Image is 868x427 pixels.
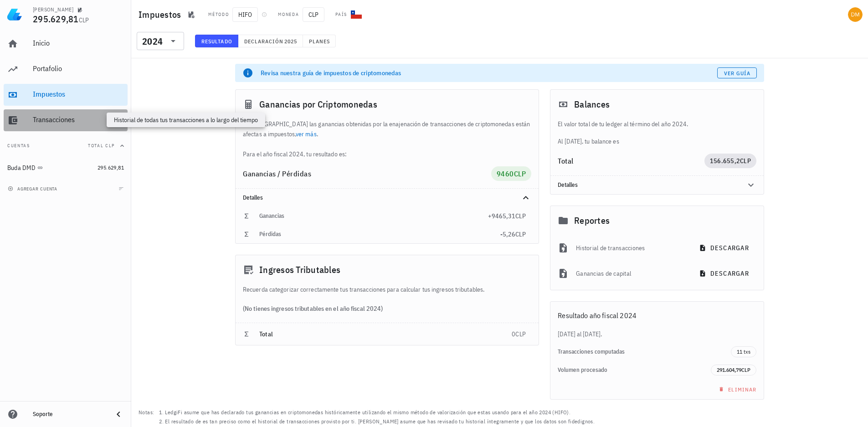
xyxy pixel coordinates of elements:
span: CLP [515,212,526,220]
span: 295.629,81 [33,13,79,25]
span: Total CLP [88,143,115,149]
span: -5,26 [500,230,515,238]
button: agregar cuenta [5,184,62,193]
div: Soporte [33,411,106,418]
div: Moneda [278,11,299,18]
span: CLP [740,157,751,165]
button: Eliminar [713,383,760,396]
div: Ganancias [259,212,488,220]
div: Volumen procesado [558,366,711,374]
span: Declaración [244,38,284,45]
div: País [335,11,347,18]
div: 2024 [142,37,163,46]
div: avatar [848,7,863,22]
a: Inicio [4,33,128,55]
div: Revisa nuestra guía de impuestos de criptomonedas [261,68,717,77]
button: descargar [693,265,756,282]
span: 295.629,81 [98,164,124,171]
li: LedgiFi asume que has declarado tus ganancias en criptomonedas históricamente utilizando el mismo... [165,408,753,417]
div: Transacciones computadas [558,348,731,355]
div: Ganancias de capital [576,263,686,283]
span: CLP [741,366,750,373]
a: Portafolio [4,58,128,80]
span: 291.604,79 [717,366,741,373]
div: Detalles [550,176,764,194]
a: Transacciones [4,109,128,131]
button: Declaración 2025 [238,35,303,47]
a: Ver guía [717,67,757,78]
div: [DATE] al [DATE]. [550,329,764,339]
button: descargar [693,240,756,256]
button: Planes [303,35,336,47]
span: +9465,31 [488,212,515,220]
div: Al [DATE], tu balance es [550,119,764,146]
span: 0 [512,330,515,338]
span: Eliminar [717,386,756,393]
h1: Impuestos [139,7,185,22]
div: Método [208,11,229,18]
div: Reportes [550,206,764,235]
div: CL-icon [351,9,362,20]
span: 9460 [497,169,514,178]
div: En [GEOGRAPHIC_DATA] las ganancias obtenidas por la enajenación de transacciones de criptomonedas... [236,119,539,159]
span: 11 txs [737,347,750,357]
span: 2025 [284,38,297,45]
span: agregar cuenta [10,186,57,192]
p: El valor total de tu ledger al término del año 2024. [558,119,756,129]
span: Ver guía [724,70,751,77]
div: Detalles [558,181,734,189]
div: Buda DMD [7,164,36,172]
div: Ingresos Tributables [236,255,539,284]
div: Historial de transacciones [576,238,686,258]
button: Resultado [195,35,238,47]
div: Portafolio [33,64,124,73]
span: CLP [514,169,526,178]
span: CLP [515,230,526,238]
span: Total [259,330,273,338]
span: Planes [308,38,330,45]
span: descargar [701,244,749,252]
div: Balances [550,90,764,119]
div: Pérdidas [259,231,500,238]
div: (No tienes ingresos tributables en el año fiscal 2024) [236,294,539,323]
div: Total [558,157,704,165]
div: Inicio [33,39,124,47]
div: [PERSON_NAME] [33,6,73,13]
span: CLP [303,7,324,22]
div: Resultado año fiscal 2024 [550,302,764,329]
img: LedgiFi [7,7,22,22]
button: CuentasTotal CLP [4,135,128,157]
span: HIFO [232,7,258,22]
div: Ganancias por Criptomonedas [236,90,539,119]
span: 156.655,2 [710,157,740,165]
span: CLP [515,330,526,338]
a: ver más [296,130,317,138]
span: descargar [701,269,749,278]
span: Resultado [201,38,232,45]
div: Transacciones [33,115,124,124]
span: CLP [79,16,89,24]
a: Impuestos [4,84,128,106]
span: Ganancias / Pérdidas [243,169,311,178]
div: Impuestos [33,90,124,98]
div: Detalles [243,194,509,201]
div: Recuerda categorizar correctamente tus transacciones para calcular tus ingresos tributables. [236,284,539,294]
div: 2024 [137,32,184,50]
div: Detalles [236,189,539,207]
li: El resultado de es tan preciso como el historial de transacciones provisto por ti. [PERSON_NAME] ... [165,417,753,426]
a: Buda DMD 295.629,81 [4,157,128,179]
